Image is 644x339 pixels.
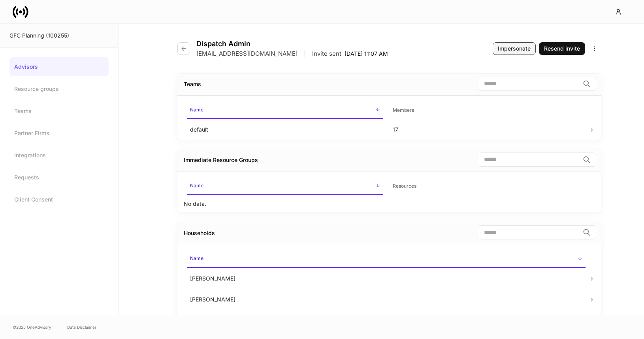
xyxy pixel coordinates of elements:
[190,106,203,113] h6: Name
[539,42,585,55] button: Resend invite
[312,50,341,58] p: Invite sent
[345,50,388,58] p: [DATE] 11:07 AM
[184,289,589,310] td: [PERSON_NAME]
[9,190,109,209] a: Client Consent
[196,40,388,48] h4: Dispatch Admin
[393,182,416,190] h6: Resources
[13,324,51,330] span: © 2025 OneAdvisory
[9,32,109,40] div: GFC Planning (100255)
[184,119,386,140] td: default
[498,45,531,53] div: Impersonate
[304,50,306,58] p: |
[184,200,206,208] p: No data.
[544,45,580,53] div: Resend invite
[9,146,109,165] a: Integrations
[9,124,109,143] a: Partner Firms
[187,102,383,119] span: Name
[393,106,414,114] h6: Members
[386,119,589,140] td: 17
[9,57,109,76] a: Advisors
[184,310,589,331] td: [PERSON_NAME]
[187,250,586,267] span: Name
[190,182,203,189] h6: Name
[184,268,589,289] td: [PERSON_NAME]
[67,324,96,330] a: Data Disclaimer
[390,102,586,119] span: Members
[9,79,109,98] a: Resource groups
[184,229,215,237] div: Households
[184,80,201,88] div: Teams
[190,254,203,262] h6: Name
[196,50,298,58] p: [EMAIL_ADDRESS][DOMAIN_NAME]
[9,102,109,121] a: Teams
[9,168,109,187] a: Requests
[184,156,258,164] div: Immediate Resource Groups
[390,178,586,194] span: Resources
[493,42,536,55] button: Impersonate
[187,178,383,195] span: Name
